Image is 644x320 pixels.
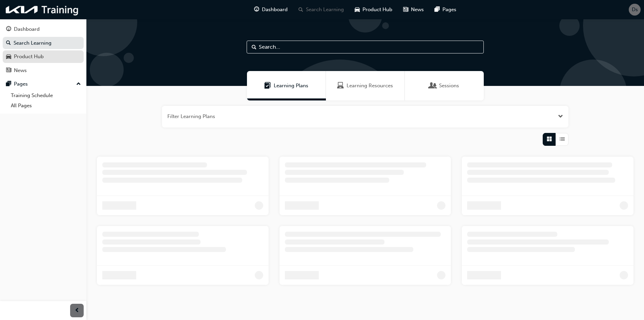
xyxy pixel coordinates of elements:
div: Dashboard [14,25,40,33]
span: Learning Plans [274,82,308,90]
span: car-icon [355,5,360,14]
span: search-icon [298,5,303,14]
span: search-icon [6,40,11,46]
span: Learning Resources [337,82,344,90]
div: Product Hub [14,53,44,61]
a: Search Learning [3,37,84,49]
a: car-iconProduct Hub [349,3,398,17]
a: Dashboard [3,23,84,36]
span: prev-icon [75,306,80,315]
a: Product Hub [3,50,84,63]
span: news-icon [403,5,408,14]
input: Search... [247,41,484,53]
span: guage-icon [6,26,11,32]
span: Search Learning [306,6,344,14]
img: kia-training [3,3,81,17]
a: All Pages [8,100,84,111]
span: up-icon [76,80,81,89]
span: Product Hub [362,6,392,14]
div: Pages [14,80,28,88]
span: Dashboard [262,6,288,14]
span: Pages [442,6,456,14]
a: Training Schedule [8,90,84,101]
span: Ds [632,6,638,14]
a: search-iconSearch Learning [293,3,349,17]
div: News [14,67,27,74]
button: Ds [629,4,641,16]
a: Learning PlansLearning Plans [247,71,326,100]
span: pages-icon [6,81,11,87]
span: news-icon [6,68,11,74]
span: Sessions [439,82,459,90]
span: Learning Plans [264,82,271,90]
button: DashboardSearch LearningProduct HubNews [3,22,84,78]
a: Learning ResourcesLearning Resources [326,71,405,100]
span: pages-icon [435,5,440,14]
a: guage-iconDashboard [249,3,293,17]
a: news-iconNews [398,3,429,17]
span: News [411,6,424,14]
span: Learning Resources [347,82,393,90]
button: Pages [3,78,84,90]
span: List [560,135,565,143]
span: Sessions [430,82,436,90]
a: SessionsSessions [405,71,484,100]
span: car-icon [6,54,11,60]
button: Open the filter [558,113,563,120]
a: News [3,64,84,77]
span: Grid [547,135,552,143]
span: guage-icon [254,5,259,14]
span: Search [252,43,256,51]
a: pages-iconPages [429,3,462,17]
